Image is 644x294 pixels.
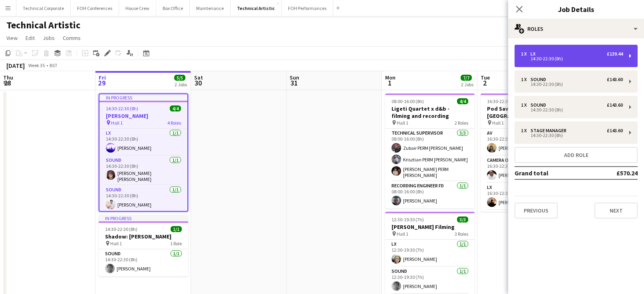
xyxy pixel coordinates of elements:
[531,128,570,133] div: Stage Manager
[385,74,396,81] span: Mon
[2,78,13,87] span: 28
[385,93,475,209] app-job-card: 08:00-16:00 (8h)4/4Ligeti Quartet x d&b - filming and recording Hall 12 RolesTechnical Supervisor...
[3,33,21,43] a: View
[397,120,408,126] span: Hall 1
[97,78,106,87] span: 29
[167,120,181,126] span: 4 Roles
[481,210,570,240] app-card-role: Recording Engineer HD1/1
[60,33,84,43] a: Comms
[16,0,71,16] button: Technical Corporate
[385,223,475,230] h3: [PERSON_NAME] Filming
[105,226,137,232] span: 14:30-22:30 (8h)
[455,120,468,126] span: 2 Roles
[99,215,188,276] app-job-card: In progress14:30-22:30 (8h)1/1Shadow: [PERSON_NAME] Hall 11 RoleSound1/114:30-22:30 (8h)[PERSON_N...
[99,74,106,81] span: Fri
[481,93,570,212] app-job-card: 16:30-22:30 (6h)6/6Pod Save the [GEOGRAPHIC_DATA] Hall 16 RolesAV1/116:30-22:30 (6h)[PERSON_NAME]...
[385,240,475,267] app-card-role: LX1/112:30-19:30 (7h)[PERSON_NAME]
[455,231,468,237] span: 3 Roles
[99,156,187,185] app-card-role: Sound1/114:30-22:30 (8h)[PERSON_NAME] [PERSON_NAME]
[607,77,623,82] div: £143.60
[99,249,188,276] app-card-role: Sound1/114:30-22:30 (8h)[PERSON_NAME]
[521,108,623,112] div: 14:30-22:30 (8h)
[171,226,182,232] span: 1/1
[22,33,38,43] a: Edit
[521,77,531,82] div: 1 x
[508,19,644,38] div: Roles
[521,102,531,108] div: 1 x
[392,217,424,222] span: 12:30-19:30 (7h)
[63,34,81,42] span: Comms
[594,203,638,219] button: Next
[156,0,190,16] button: Box Office
[50,62,58,68] div: BST
[521,128,531,133] div: 1 x
[26,34,35,42] span: Edit
[194,74,203,81] span: Sat
[119,0,156,16] button: House Crew
[521,51,531,57] div: 1 x
[492,120,504,126] span: Hall 1
[521,133,623,137] div: 14:30-22:30 (8h)
[461,81,473,87] div: 2 Jobs
[515,203,558,219] button: Previous
[43,34,55,42] span: Jobs
[508,4,644,14] h3: Job Details
[590,167,638,179] td: £570.24
[99,94,187,101] div: In progress
[290,74,299,81] span: Sun
[170,105,181,111] span: 4/4
[99,112,187,119] h3: [PERSON_NAME]
[385,105,475,119] h3: Ligeti Quartet x d&b - filming and recording
[99,129,187,156] app-card-role: LX1/114:30-22:30 (8h)[PERSON_NAME]
[392,98,424,104] span: 08:00-16:00 (8h)
[99,185,187,213] app-card-role: Sound1/114:30-22:30 (8h)[PERSON_NAME]
[385,181,475,209] app-card-role: Recording Engineer FD1/108:00-16:00 (8h)[PERSON_NAME]
[231,0,282,16] button: Technical Artistic
[515,167,590,179] td: Grand total
[479,78,490,87] span: 2
[515,147,638,163] button: Add role
[99,233,188,240] h3: Shadow: [PERSON_NAME]
[99,215,188,221] div: In progress
[481,105,570,119] h3: Pod Save the [GEOGRAPHIC_DATA]
[521,82,623,86] div: 14:30-22:30 (8h)
[481,183,570,210] app-card-role: LX1/116:30-22:30 (6h)[PERSON_NAME]
[521,57,623,61] div: 14:30-22:30 (8h)
[6,34,18,42] span: View
[457,98,468,104] span: 4/4
[282,0,333,16] button: FOH Performances
[193,78,203,87] span: 30
[3,74,13,81] span: Thu
[607,51,623,57] div: £139.44
[531,102,549,108] div: Sound
[531,51,539,57] div: LX
[170,240,182,246] span: 1 Role
[607,128,623,133] div: £143.60
[106,105,138,111] span: 14:30-22:30 (8h)
[26,62,46,68] span: Week 35
[190,0,231,16] button: Maintenance
[111,120,123,126] span: Hall 1
[71,0,119,16] button: FOH Conferences
[40,33,58,43] a: Jobs
[481,74,490,81] span: Tue
[607,102,623,108] div: £143.60
[99,93,188,212] div: In progress14:30-22:30 (8h)4/4[PERSON_NAME] Hall 14 RolesLX1/114:30-22:30 (8h)[PERSON_NAME]Sound1...
[110,240,122,246] span: Hall 1
[385,129,475,181] app-card-role: Technical Supervisor3/308:00-16:00 (8h)Zubair PERM [PERSON_NAME]Krisztian PERM [PERSON_NAME][PERS...
[385,267,475,294] app-card-role: Sound1/112:30-19:30 (7h)[PERSON_NAME]
[481,129,570,156] app-card-role: AV1/116:30-22:30 (6h)[PERSON_NAME]
[384,78,396,87] span: 1
[457,217,468,222] span: 3/3
[175,81,187,87] div: 2 Jobs
[6,62,25,70] div: [DATE]
[461,75,472,81] span: 7/7
[487,98,519,104] span: 16:30-22:30 (6h)
[531,77,549,82] div: Sound
[481,156,570,183] app-card-role: Camera Operator HD1/116:30-22:30 (6h)[PERSON_NAME]
[174,75,185,81] span: 5/5
[397,231,408,237] span: Hall 1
